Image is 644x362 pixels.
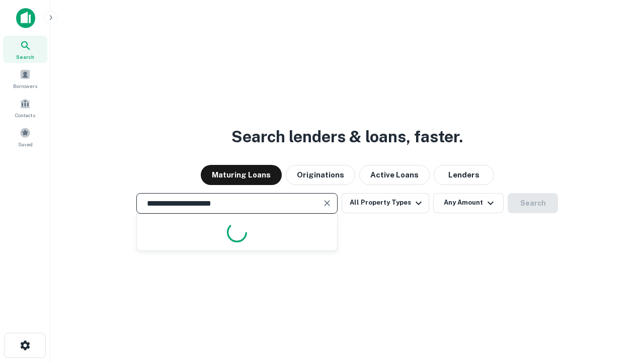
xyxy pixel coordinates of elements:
[3,65,47,92] a: Borrowers
[16,53,34,61] span: Search
[434,165,494,185] button: Lenders
[3,94,47,121] a: Contacts
[15,111,35,119] span: Contacts
[3,36,47,63] a: Search
[18,140,33,148] span: Saved
[231,125,463,149] h3: Search lenders & loans, faster.
[359,165,430,185] button: Active Loans
[594,282,644,330] iframe: Chat Widget
[342,193,429,213] button: All Property Types
[3,123,47,150] a: Saved
[286,165,355,185] button: Originations
[433,193,504,213] button: Any Amount
[13,82,37,90] span: Borrowers
[201,165,282,185] button: Maturing Loans
[320,196,334,210] button: Clear
[16,8,35,28] img: capitalize-icon.png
